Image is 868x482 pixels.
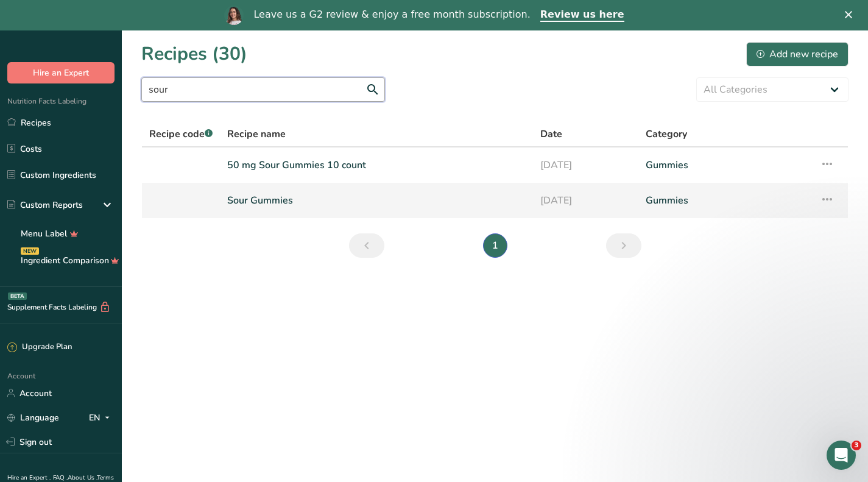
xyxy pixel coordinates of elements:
div: NEW [21,247,39,255]
span: 3 [852,441,861,450]
a: 50 mg Sour Gummies 10 count [227,152,526,178]
div: BETA [8,292,27,300]
span: Category [646,127,687,141]
a: Sour Gummies [227,188,526,213]
span: Recipe code [149,127,213,141]
iframe: Intercom live chat [827,441,856,470]
img: Profile image for Reem [224,5,244,25]
button: Hire an Expert [7,62,115,83]
a: FAQ . [53,473,68,482]
a: Gummies [646,152,806,178]
a: [DATE] [540,188,630,213]
div: Close [845,11,857,18]
a: Previous page [349,233,384,258]
span: Recipe name [227,127,286,141]
a: About Us . [68,473,97,482]
a: Hire an Expert . [7,473,51,482]
a: Review us here [540,9,624,22]
a: [DATE] [540,152,630,178]
div: Custom Reports [7,199,83,211]
div: Leave us a G2 review & enjoy a free month subscription. [253,9,530,21]
a: Next page [606,233,641,258]
span: Date [540,127,562,141]
div: EN [89,410,115,425]
h1: Recipes (30) [141,40,247,68]
div: Add new recipe [757,47,838,62]
button: Add new recipe [746,42,849,66]
input: Search for recipe [141,77,385,102]
a: Language [7,407,59,428]
a: Gummies [646,188,806,213]
div: Upgrade Plan [7,341,72,353]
